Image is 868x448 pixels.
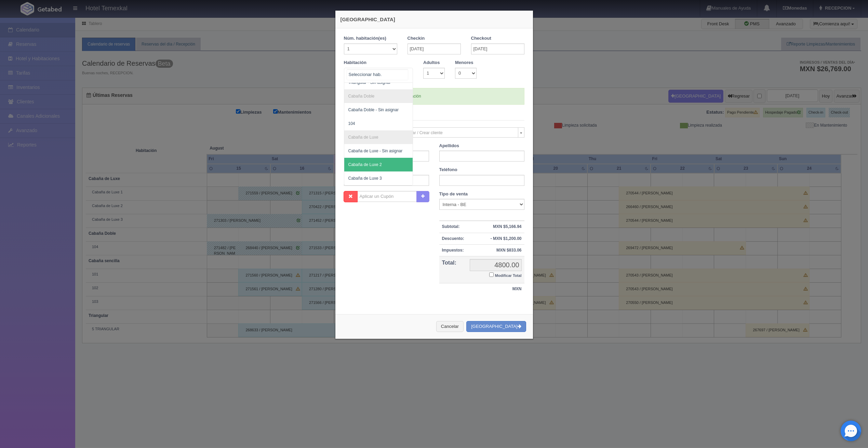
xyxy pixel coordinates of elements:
label: Cliente [339,127,387,134]
th: Total: [439,256,467,283]
strong: MXN $5,166.94 [493,224,521,229]
input: Aplicar un Cupón [357,191,417,202]
strong: - MXN $1,200.00 [491,236,522,241]
small: Modificar Total [495,273,522,278]
input: Seleccionar hab. [347,69,408,80]
legend: Datos del Cliente [344,110,524,120]
div: Si hay disponibilidad en esta habitación [344,88,524,105]
label: Checkin [408,35,425,42]
strong: MXN [512,286,522,291]
label: Menores [455,60,473,66]
a: Seleccionar / Crear cliente [391,127,524,138]
strong: MXN $833.06 [496,248,521,253]
th: Subtotal: [439,221,467,233]
span: Cabaña Doble - Sin asignar [348,107,399,112]
span: Seleccionar / Crear cliente [395,128,515,138]
label: Teléfono [439,167,457,173]
input: DD-MM-AAAA [408,43,461,54]
h4: [GEOGRAPHIC_DATA] [340,16,528,23]
span: Cabaña de Luxe 3 [348,176,382,181]
input: Modificar Total [489,272,494,277]
span: Cabaña de Luxe 2 [348,162,382,167]
label: Checkout [471,35,491,42]
label: Adultos [423,60,440,66]
input: DD-MM-AAAA [471,43,524,54]
span: 104 [348,121,355,126]
label: Apellidos [439,143,459,149]
span: Triangular - Sin asignar [348,80,391,85]
label: Núm. habitación(es) [344,35,386,42]
label: Habitación [344,60,366,66]
button: [GEOGRAPHIC_DATA] [466,321,526,332]
span: Cabaña de Luxe - Sin asignar [348,149,403,153]
label: Tipo de venta [439,191,468,197]
th: Descuento: [439,233,467,244]
button: Cancelar [436,321,464,332]
th: Impuestos: [439,244,467,256]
